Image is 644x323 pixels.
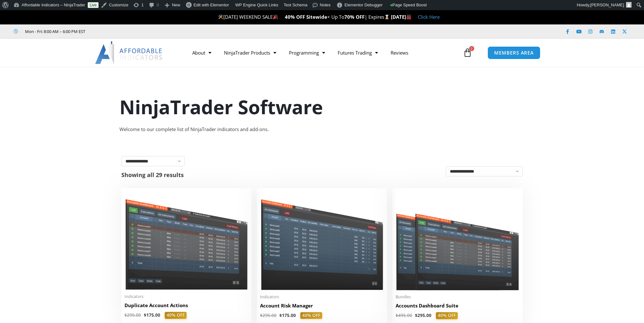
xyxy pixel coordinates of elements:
[260,302,384,309] h2: Account Risk Manager
[88,2,99,8] a: Live
[396,191,520,290] img: Accounts Dashboard Suite
[186,45,218,60] a: About
[119,125,525,134] div: Welcome to our complete list of NinjaTrader indicators and add-ons.
[260,191,384,290] img: Account Risk Manager
[260,313,263,318] span: $
[218,45,283,60] a: NinjaTrader Products
[415,313,418,318] span: $
[194,3,229,7] span: Edit with Elementor
[124,312,141,318] bdi: 295.00
[406,15,411,19] img: 🏭
[396,294,520,300] span: Bundles
[283,45,331,60] a: Programming
[124,302,248,312] a: Duplicate Account Actions
[279,313,282,318] span: $
[144,312,160,318] bdi: 175.00
[488,46,540,59] a: MEMBERS AREA
[590,3,624,7] span: [PERSON_NAME]
[454,43,481,62] a: 2
[436,312,458,319] span: 40% OFF
[121,172,184,178] p: Showing all 29 results
[494,50,534,55] span: MEMBERS AREA
[300,312,322,319] span: 40% OFF
[260,302,384,312] a: Account Risk Manager
[396,313,412,318] bdi: 495.00
[94,28,189,35] iframe: Customer reviews powered by Trustpilot
[344,14,365,20] strong: 70% OFF
[273,15,278,19] img: 🎉
[144,312,146,318] span: $
[396,302,520,309] h2: Accounts Dashboard Suite
[279,313,296,318] bdi: 175.00
[418,14,440,20] a: Click Here
[396,302,520,312] a: Accounts Dashboard Suite
[285,14,327,20] strong: 40% OFF Sitewide
[95,41,163,64] img: LogoAI | Affordable Indicators – NinjaTrader
[124,191,248,290] img: Duplicate Account Actions
[385,15,389,19] img: ⌛
[384,45,415,60] a: Reviews
[218,15,223,19] img: 🛠️
[186,45,462,60] nav: Menu
[415,313,431,318] bdi: 295.00
[260,313,277,318] bdi: 295.00
[469,46,474,51] span: 2
[23,28,85,35] span: Mon - Fri: 8:00 AM – 6:00 PM EST
[218,14,391,20] span: [DATE] WEEKEND SALE + Up To | Expires
[119,94,525,120] h1: NinjaTrader Software
[124,312,127,318] span: $
[391,14,411,20] strong: [DATE]
[260,294,384,300] span: Indicators
[396,313,398,318] span: $
[446,166,523,176] select: Shop order
[165,312,187,319] span: 40% OFF
[124,294,248,299] span: Indicators
[124,302,248,309] h2: Duplicate Account Actions
[331,45,384,60] a: Futures Trading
